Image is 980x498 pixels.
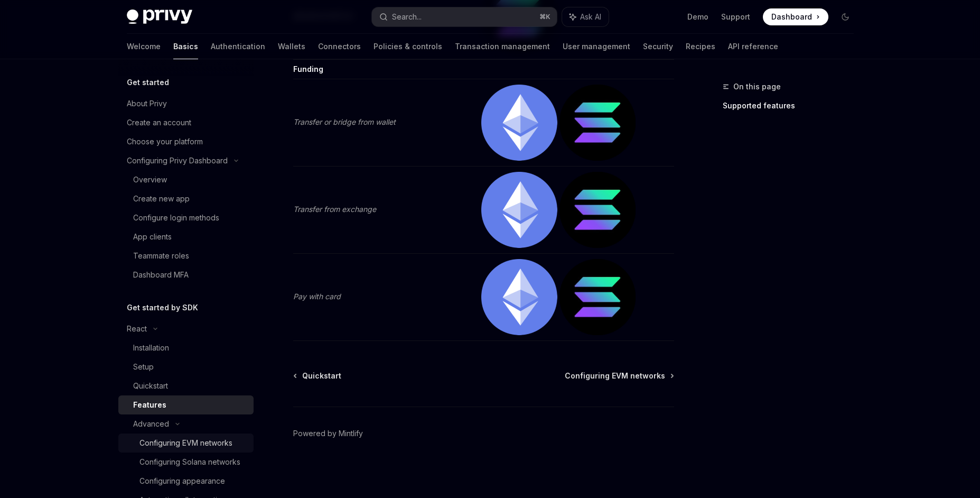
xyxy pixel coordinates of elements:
[118,395,254,414] a: Features
[127,154,228,167] div: Configuring Privy Dashboard
[139,437,232,449] div: Configuring EVM networks
[481,172,557,248] img: ethereum.png
[728,34,778,59] a: API reference
[374,34,442,59] a: Policies & controls
[139,456,240,468] div: Configuring Solana networks
[118,265,254,284] a: Dashboard MFA
[687,12,708,22] a: Demo
[539,13,550,21] span: ⌘ K
[118,189,254,208] a: Create new app
[837,8,854,25] button: Toggle dark mode
[133,230,172,243] div: App clients
[118,357,254,376] a: Setup
[302,371,341,381] span: Quickstart
[133,192,190,205] div: Create new app
[127,76,169,89] h5: Get started
[127,34,161,59] a: Welcome
[118,208,254,227] a: Configure login methods
[293,64,323,73] strong: Funding
[127,135,203,148] div: Choose your platform
[293,428,363,439] a: Powered by Mintlify
[763,8,828,25] a: Dashboard
[559,259,636,335] img: solana.png
[733,80,781,93] span: On this page
[278,34,305,59] a: Wallets
[118,338,254,357] a: Installation
[392,11,422,23] div: Search...
[118,170,254,189] a: Overview
[133,342,169,354] div: Installation
[118,227,254,246] a: App clients
[211,34,265,59] a: Authentication
[293,117,396,126] em: Transfer or bridge from wallet
[173,34,198,59] a: Basics
[481,85,557,161] img: ethereum.png
[643,34,673,59] a: Security
[118,453,254,472] a: Configuring Solana networks
[118,376,254,395] a: Quickstart
[686,34,715,59] a: Recipes
[118,94,254,113] a: About Privy
[133,211,219,224] div: Configure login methods
[127,10,192,24] img: dark logo
[455,34,550,59] a: Transaction management
[293,292,341,301] em: Pay with card
[294,371,341,381] a: Quickstart
[127,97,167,110] div: About Privy
[127,301,198,314] h5: Get started by SDK
[481,259,557,335] img: ethereum.png
[133,380,168,392] div: Quickstart
[721,12,750,22] a: Support
[133,418,169,430] div: Advanced
[118,132,254,151] a: Choose your platform
[133,269,189,281] div: Dashboard MFA
[127,322,147,335] div: React
[771,12,812,22] span: Dashboard
[133,399,166,411] div: Features
[372,7,557,26] button: Search...⌘K
[133,361,154,373] div: Setup
[127,116,191,129] div: Create an account
[565,371,665,381] span: Configuring EVM networks
[563,34,630,59] a: User management
[133,250,189,262] div: Teammate roles
[293,205,376,214] em: Transfer from exchange
[139,475,225,487] div: Configuring appearance
[318,34,361,59] a: Connectors
[118,434,254,453] a: Configuring EVM networks
[565,371,673,381] a: Configuring EVM networks
[118,246,254,265] a: Teammate roles
[580,12,601,22] span: Ask AI
[118,113,254,132] a: Create an account
[559,85,636,161] img: solana.png
[562,7,609,26] button: Ask AI
[559,172,636,248] img: solana.png
[118,472,254,491] a: Configuring appearance
[133,173,167,186] div: Overview
[723,97,862,114] a: Supported features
